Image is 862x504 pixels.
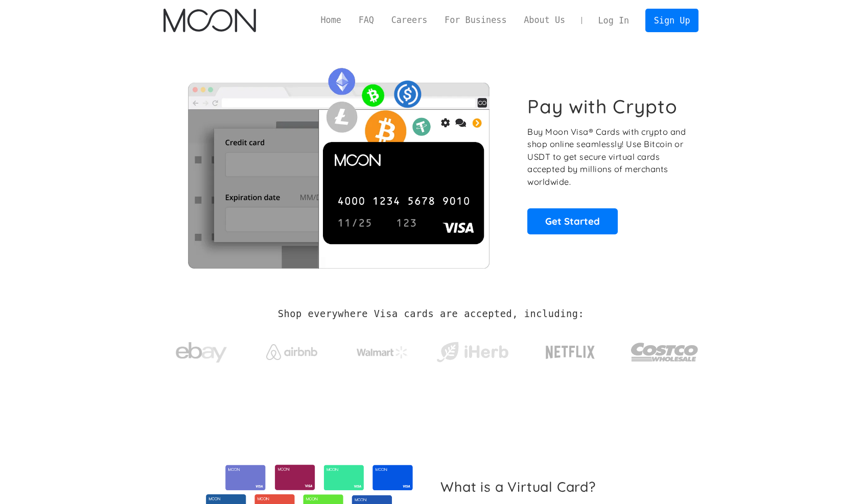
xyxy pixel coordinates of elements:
h2: Shop everywhere Visa cards are accepted, including: [278,308,584,320]
a: Walmart [344,336,420,364]
a: FAQ [350,14,383,27]
img: ebay [176,337,227,369]
a: ebay [164,326,240,374]
a: Get Started [527,208,618,234]
img: Moon Cards let you spend your crypto anywhere Visa is accepted. [164,61,514,268]
h1: Pay with Crypto [527,95,678,118]
h2: What is a Virtual Card? [440,478,690,495]
img: Costco [631,333,699,371]
a: iHerb [434,329,510,371]
a: Sign Up [645,9,698,32]
img: iHerb [434,339,510,366]
p: Buy Moon Visa® Cards with crypto and shop online seamlessly! Use Bitcoin or USDT to get secure vi... [527,126,687,188]
a: Home [312,14,350,27]
a: home [164,9,256,32]
a: About Us [515,14,574,27]
img: Airbnb [266,344,317,360]
a: Costco [631,323,699,376]
a: Log In [590,9,638,32]
a: Netflix [525,329,616,370]
img: Walmart [357,346,408,358]
img: Netflix [545,340,596,365]
a: For Business [436,14,515,27]
a: Careers [383,14,436,27]
img: Moon Logo [164,9,256,32]
a: Airbnb [253,334,330,365]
